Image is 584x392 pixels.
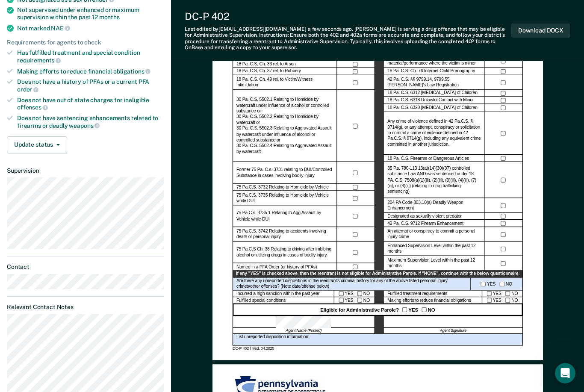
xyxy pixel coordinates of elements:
div: YES NO [482,290,523,297]
label: 18 Pa. C.S. 6312 [MEDICAL_DATA] of Children [387,91,478,97]
div: YES NO [334,290,375,297]
span: a few seconds ago [308,26,352,32]
div: Does not have sentencing enhancements related to firearms or deadly [17,115,164,129]
label: 18 Pa. C.S. 6320 [MEDICAL_DATA] of Children [387,105,478,111]
dt: Supervision [7,167,164,174]
label: Former 75 Pa. C.s. 3731 relating to DUI/Controlled Substance in cases involving bodily injury [236,168,333,179]
div: Eligible for Administrative Parole? YES NO [232,304,522,316]
span: NAE [51,25,70,32]
dt: Relevant Contact Notes [7,304,164,311]
div: Agent Signature [383,328,523,334]
div: Making efforts to reduce financial obligations [383,298,482,304]
dt: Contact [7,263,164,271]
label: 30 Pa. C.S. 5502.1 Relating to Homicide by watercraft under influence of alcohol or controlled su... [236,97,333,155]
span: requirements [17,57,61,64]
div: Incurred a high sanction within the past year [232,290,334,297]
button: Update status [7,136,67,153]
label: 42 Pa. C.S. §§ 9799.14, 9799.55 [PERSON_NAME]’s Law Registration [387,77,481,88]
div: Does not have a history of PFAs or a current PFA order [17,78,164,93]
span: months [99,14,120,21]
label: 42 Pa. C.S. 9712 Firearm Enhancement [387,221,463,227]
label: Enhanced Supervision Level within the past 12 months [387,243,481,255]
div: Fulfilled treatment requirements [383,290,482,297]
label: 18 Pa. C.S. Ch. 37 rel. to Robbery [236,69,301,75]
span: weapons [69,122,100,129]
button: Download DOCX [511,24,570,38]
div: Fulfilled special conditions [232,298,334,304]
label: 75 Pa.C.S Ch. 38 Relating to driving after imbibing alcohol or utilizing drugs in cases of bodily... [236,247,333,259]
label: 18 Pa. C.S. Ch. 33 rel. to Arson [236,62,296,68]
label: Named in a PFA Order (or history of PFAs) [236,264,317,270]
div: Agent Name (Printed) [232,328,375,334]
div: If any "YES" is checked above, then the reentrant is not eligible for Administrative Parole. If "... [232,271,522,278]
label: 75 Pa.C.S. 3742 Relating to accidents involving death or personal injury [236,229,333,240]
label: 18 Pa. C.S. Ch. 76 Internet Child Pornography [387,69,475,75]
div: Has fulfilled treatment and special condition [17,49,164,64]
div: Are there any unreported dispositions in the reentrant's criminal history for any of the above li... [232,278,470,291]
div: YES NO [334,298,375,304]
label: An attempt or conspiracy to commit a personal injury crime [387,229,481,240]
span: obligations [113,68,150,75]
div: List unreported disposition information: [232,334,522,346]
label: Any crime of violence defined in 42 Pa.C.S. § 9714(g), or any attempt, conspiracy or solicitation... [387,119,481,148]
label: 35 P.s. 780-113 13(a)(14)(30)(37) controlled substance Law AND was sentenced under 18 PA. C.S. 75... [387,166,481,195]
div: Does not have out of state charges for ineligible [17,97,164,111]
label: 75 Pa.C.S. 3732 Relating to Homicide by Vehicle [236,185,329,191]
label: 18 Pa. C.S. 6318 Unlawful Contact with Minor [387,98,474,104]
div: YES NO [482,298,523,304]
label: Maximum Supervision Level within the past 12 months [387,258,481,269]
div: Making efforts to reduce financial [17,68,164,75]
div: Not marked [17,24,164,32]
label: 18 Pa. C.S. Firearms or Dangerous Articles [387,156,469,162]
div: Requirements for agents to check [7,39,164,46]
label: 75 Pa.C.S. 3735 Relating to Homicide by Vehicle while DUI [236,193,333,204]
label: 18 Pa. C.S. Ch. 49 rel. to Victim/Witness Intimidation [236,77,333,88]
div: YES NO [470,278,522,291]
div: Last edited by [EMAIL_ADDRESS][DOMAIN_NAME] . [PERSON_NAME] is serving a drug offense that may be... [185,26,511,51]
div: DC-P 402 [185,10,511,23]
div: DC-P 402 | rvsd. 04.2025 [232,346,522,351]
iframe: Intercom live chat [555,363,575,383]
label: 75 Pa.C.s. 3735.1 Relating to Agg Assault by Vehicle while DUI [236,211,333,222]
span: offenses [17,104,48,111]
label: Designated as sexually violent predator [387,214,462,220]
div: Not supervised under enhanced or maximum supervision within the past 12 [17,6,164,21]
label: 204 PA Code 303.10(a) Deadly Weapon Enhancement [387,200,481,212]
